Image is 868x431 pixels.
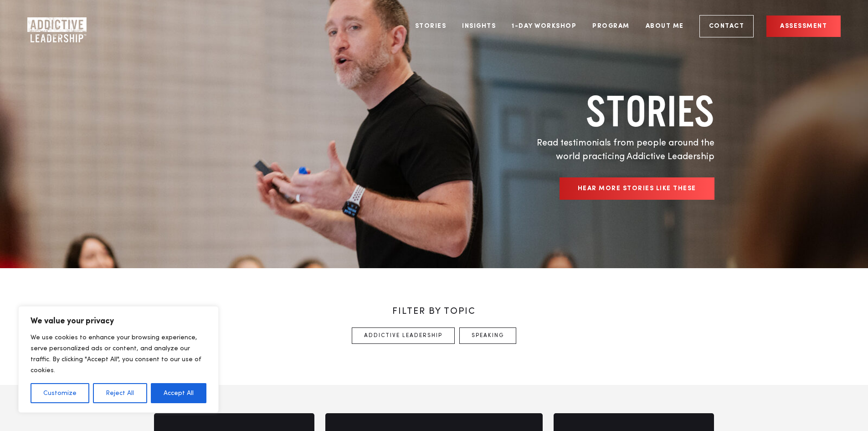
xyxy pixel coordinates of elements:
a: Contact [699,15,754,37]
a: HEAR MORE STORIES LIKE THESE [560,177,714,200]
p: We value your privacy [31,316,206,327]
h1: STORIES [291,86,714,136]
a: Stories [408,9,453,43]
p: FILTER BY TOPIC [154,305,714,318]
a: Speaking [459,327,516,344]
a: About Me [639,9,691,43]
button: Reject All [93,383,147,403]
button: Customize [31,383,89,403]
a: Program [586,9,637,43]
a: Insights [455,9,503,43]
a: Home [27,17,82,36]
p: Read testimonials from people around the world practicing Addictive Leadership [291,136,714,164]
div: We value your privacy [18,306,219,413]
a: Addictive Leadership [352,327,455,344]
button: Accept All [151,383,206,403]
a: Assessment [766,16,841,37]
a: 1-Day Workshop [505,9,583,43]
p: We use cookies to enhance your browsing experience, serve personalized ads or content, and analyz... [31,332,206,376]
